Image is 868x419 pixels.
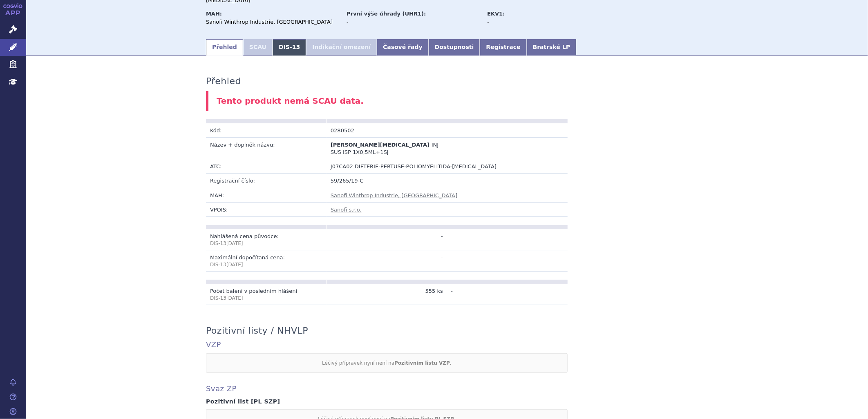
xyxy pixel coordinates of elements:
strong: První výše úhrady (UHR1): [347,11,426,17]
a: Bratrské LP [527,39,576,56]
span: [PERSON_NAME][MEDICAL_DATA] [331,142,430,148]
td: ATC: [206,159,327,174]
td: Počet balení v posledním hlášení [206,284,327,305]
td: Registrační číslo: [206,174,327,188]
td: 59/265/19-C [327,174,568,188]
td: - [327,229,447,250]
a: Sanofi Winthrop Industrie, [GEOGRAPHIC_DATA] [331,192,457,198]
div: Léčivý přípravek nyní není na . [206,353,568,373]
a: Registrace [480,39,526,56]
div: Sanofi Winthrop Industrie, [GEOGRAPHIC_DATA] [206,18,339,26]
td: MAH: [206,188,327,202]
h3: Přehled [206,76,241,87]
td: 555 ks [327,284,447,305]
strong: Pozitivním listu VZP [394,360,450,366]
td: - [447,284,568,305]
strong: MAH: [206,11,222,17]
td: Nahlášená cena původce: [206,229,327,250]
h4: Pozitivní list [PL SZP] [206,398,688,405]
a: Časové řady [377,39,429,56]
h4: VZP [206,340,688,349]
div: - [487,18,579,26]
span: [DATE] [226,262,243,267]
p: DIS-13 [210,240,322,247]
a: DIS-13 [273,39,306,56]
span: [DATE] [226,295,243,301]
td: VPOIS: [206,202,327,216]
td: Název + doplněk názvu: [206,137,327,159]
span: DIFTERIE-PERTUSE-POLIOMYELITIDA-[MEDICAL_DATA] [355,163,497,169]
p: DIS-13 [210,295,322,302]
a: Přehled [206,39,243,56]
td: Maximální dopočítaná cena: [206,250,327,272]
p: DIS-13 [210,261,322,268]
strong: EKV1: [487,11,505,17]
a: Dostupnosti [429,39,480,56]
td: 0280502 [327,123,447,138]
h4: Svaz ZP [206,384,688,393]
td: Kód: [206,123,327,138]
span: [DATE] [226,241,243,246]
div: Tento produkt nemá SCAU data. [206,91,688,111]
span: J07CA02 [331,163,353,169]
td: - [327,250,447,272]
div: - [347,18,479,26]
h3: Pozitivní listy / NHVLP [206,325,308,336]
a: Sanofi s.r.o. [331,207,362,213]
